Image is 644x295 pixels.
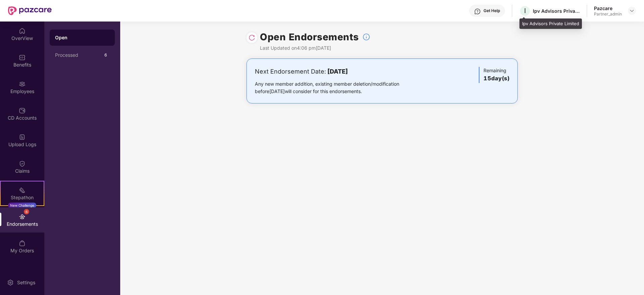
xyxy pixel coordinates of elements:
div: Remaining [479,67,509,83]
img: New Pazcare Logo [8,6,52,15]
img: svg+xml;base64,PHN2ZyBpZD0iTXlfT3JkZXJzIiBkYXRhLW5hbWU9Ik15IE9yZGVycyIgeG1sbnM9Imh0dHA6Ly93d3cudz... [19,240,26,247]
div: Pazcare [594,5,622,11]
img: svg+xml;base64,PHN2ZyBpZD0iQ2xhaW0iIHhtbG5zPSJodHRwOi8vd3d3LnczLm9yZy8yMDAwL3N2ZyIgd2lkdGg9IjIwIi... [19,160,26,167]
div: Processed [55,52,101,58]
img: svg+xml;base64,PHN2ZyBpZD0iRW5kb3JzZW1lbnRzIiB4bWxucz0iaHR0cDovL3d3dy53My5vcmcvMjAwMC9zdmciIHdpZH... [19,213,26,220]
img: svg+xml;base64,PHN2ZyBpZD0iRW1wbG95ZWVzIiB4bWxucz0iaHR0cDovL3d3dy53My5vcmcvMjAwMC9zdmciIHdpZHRoPS... [19,81,26,87]
img: svg+xml;base64,PHN2ZyBpZD0iU2V0dGluZy0yMHgyMCIgeG1sbnM9Imh0dHA6Ly93d3cudzMub3JnLzIwMDAvc3ZnIiB3aW... [7,279,14,286]
img: svg+xml;base64,PHN2ZyBpZD0iUmVsb2FkLTMyeDMyIiB4bWxucz0iaHR0cDovL3d3dy53My5vcmcvMjAwMC9zdmciIHdpZH... [248,34,255,41]
img: svg+xml;base64,PHN2ZyBpZD0iSGVscC0zMngzMiIgeG1sbnM9Imh0dHA6Ly93d3cudzMub3JnLzIwMDAvc3ZnIiB3aWR0aD... [474,8,481,15]
div: 6 [101,51,109,59]
img: svg+xml;base64,PHN2ZyBpZD0iSW5mb18tXzMyeDMyIiBkYXRhLW5hbWU9IkluZm8gLSAzMngzMiIgeG1sbnM9Imh0dHA6Ly... [362,33,370,41]
div: Last Updated on 4:06 pm[DATE] [260,44,370,52]
img: svg+xml;base64,PHN2ZyBpZD0iQmVuZWZpdHMiIHhtbG5zPSJodHRwOi8vd3d3LnczLm9yZy8yMDAwL3N2ZyIgd2lkdGg9Ij... [19,54,26,61]
div: Get Help [484,8,500,13]
div: Any new member addition, existing member deletion/modification before [DATE] will consider for th... [255,80,420,95]
div: Next Endorsement Date: [255,67,420,76]
img: svg+xml;base64,PHN2ZyBpZD0iVXBsb2FkX0xvZ3MiIGRhdGEtbmFtZT0iVXBsb2FkIExvZ3MiIHhtbG5zPSJodHRwOi8vd3... [19,134,26,140]
h1: Open Endorsements [260,30,359,44]
div: Ipv Advisors Private Limited [519,18,582,29]
img: svg+xml;base64,PHN2ZyBpZD0iSG9tZSIgeG1sbnM9Imh0dHA6Ly93d3cudzMub3JnLzIwMDAvc3ZnIiB3aWR0aD0iMjAiIG... [19,28,26,34]
img: svg+xml;base64,PHN2ZyBpZD0iRHJvcGRvd24tMzJ4MzIiIHhtbG5zPSJodHRwOi8vd3d3LnczLm9yZy8yMDAwL3N2ZyIgd2... [629,8,635,13]
h3: 15 day(s) [484,74,509,83]
div: Partner_admin [594,11,622,17]
div: Settings [15,279,37,286]
div: 6 [24,209,29,214]
div: Ipv Advisors Private Limited [533,8,580,14]
div: New Challenge [8,203,36,208]
div: Stepathon [1,194,44,201]
b: [DATE] [327,68,348,75]
div: Open [55,34,109,41]
span: I [524,7,526,15]
img: svg+xml;base64,PHN2ZyB4bWxucz0iaHR0cDovL3d3dy53My5vcmcvMjAwMC9zdmciIHdpZHRoPSIyMSIgaGVpZ2h0PSIyMC... [19,187,26,194]
img: svg+xml;base64,PHN2ZyBpZD0iQ0RfQWNjb3VudHMiIGRhdGEtbmFtZT0iQ0QgQWNjb3VudHMiIHhtbG5zPSJodHRwOi8vd3... [19,107,26,114]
